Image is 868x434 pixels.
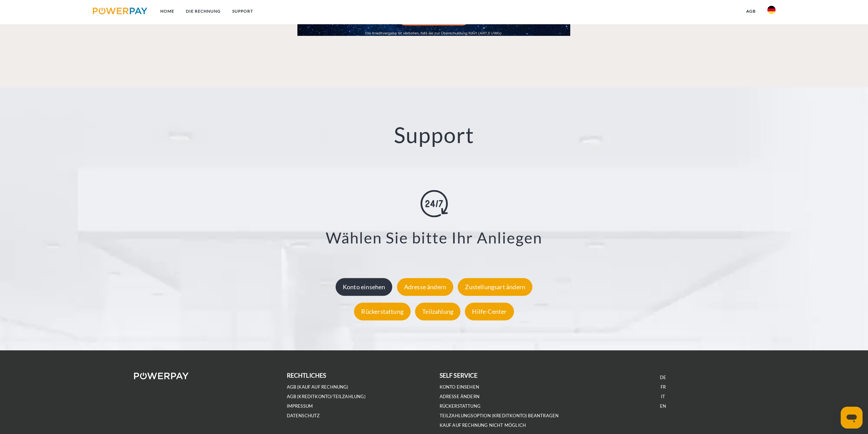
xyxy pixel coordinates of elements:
iframe: Schaltfläche zum Öffnen des Messaging-Fensters [841,407,863,429]
a: Rückerstattung [440,403,481,409]
b: rechtliches [287,372,326,379]
a: DE [660,375,666,380]
a: agb [740,5,762,17]
a: EN [660,403,666,409]
a: Kauf auf Rechnung nicht möglich [440,422,526,428]
div: Rückerstattung [354,303,411,320]
a: DATENSCHUTZ [287,413,320,419]
a: Hilfe-Center [463,308,515,315]
a: Rückerstattung [352,308,412,315]
div: Adresse ändern [397,278,454,296]
div: Zustellungsart ändern [458,278,532,296]
a: Adresse ändern [440,394,480,400]
a: DIE RECHNUNG [180,5,226,17]
b: self service [440,372,478,379]
img: online-shopping.svg [421,190,448,218]
a: Teilzahlungsoption (KREDITKONTO) beantragen [440,413,559,419]
a: Konto einsehen [440,384,480,390]
a: Teilzahlung [413,308,462,315]
a: Konto einsehen [334,283,394,291]
a: FR [661,384,666,390]
a: Adresse ändern [395,283,455,291]
div: Teilzahlung [415,303,460,320]
div: Hilfe-Center [465,303,514,320]
img: de [767,6,776,14]
img: logo-powerpay.svg [93,8,148,14]
h2: Support [43,122,825,149]
a: Home [155,5,180,17]
h3: Wählen Sie bitte Ihr Anliegen [52,228,816,248]
a: IT [661,394,665,400]
a: SUPPORT [226,5,259,17]
a: Zustellungsart ändern [456,283,534,291]
a: IMPRESSUM [287,403,313,409]
a: AGB (Kreditkonto/Teilzahlung) [287,394,366,400]
img: logo-powerpay-white.svg [134,373,189,379]
a: AGB (Kauf auf Rechnung) [287,384,349,390]
div: Konto einsehen [336,278,393,296]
